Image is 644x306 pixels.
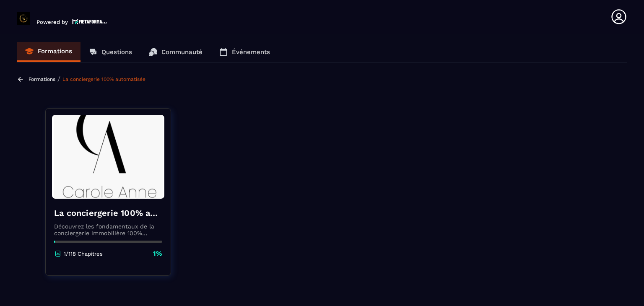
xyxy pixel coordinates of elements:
h4: La conciergerie 100% automatisée [54,207,162,219]
p: Formations [38,47,72,55]
a: La conciergerie 100% automatisée [62,76,145,82]
p: Découvrez les fondamentaux de la conciergerie immobilière 100% automatisée. Cette formation est c... [54,223,162,236]
img: banner [52,115,164,199]
span: / [57,75,60,83]
a: Événements [211,42,278,62]
p: 1/118 Chapitres [64,251,103,257]
img: logo-branding [17,12,30,25]
img: logo [72,18,107,25]
p: Powered by [36,19,68,25]
p: Questions [101,48,132,56]
p: Communauté [161,48,203,56]
a: Formations [29,76,55,82]
p: Événements [232,48,270,56]
p: 1% [153,249,162,258]
a: Formations [17,42,80,62]
a: Questions [80,42,140,62]
a: Communauté [140,42,211,62]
